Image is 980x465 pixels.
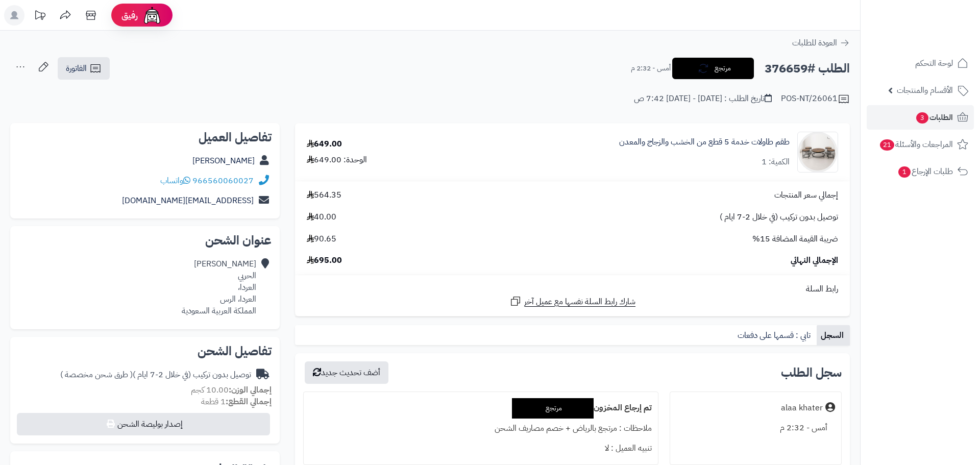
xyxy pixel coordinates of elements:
span: ضريبة القيمة المضافة 15% [752,233,838,245]
a: واتساب [160,175,190,187]
a: الطلبات3 [867,105,974,130]
h2: تفاصيل العميل [18,131,272,143]
span: 90.65 [307,233,336,245]
span: توصيل بدون تركيب (في خلال 2-7 ايام ) [720,211,838,223]
img: logo-2.png [911,28,970,49]
div: alaa khater [781,402,823,414]
small: 1 قطعة [201,396,272,408]
span: الإجمالي النهائي [791,255,838,266]
a: لوحة التحكم [867,51,974,76]
div: رابط السلة [299,283,846,295]
span: الفاتورة [66,62,87,75]
span: 564.35 [307,189,341,201]
div: POS-NT/26061 [781,93,850,105]
a: [EMAIL_ADDRESS][DOMAIN_NAME] [122,194,254,207]
h3: سجل الطلب [781,366,842,379]
small: 10.00 كجم [191,384,272,396]
a: طقم طاولات خدمة 5 قطع من الخشب والزجاج والمعدن [619,136,790,148]
span: الطلبات [915,110,953,125]
div: مرتجع [512,398,594,419]
a: تحديثات المنصة [27,5,53,28]
a: السجل [817,325,850,346]
div: ملاحظات : مرتجع بالرياض + خصم مصاريف الشحن [310,419,652,438]
h2: تفاصيل الشحن [18,345,272,357]
strong: إجمالي الوزن: [229,384,272,396]
h2: عنوان الشحن [18,234,272,247]
div: توصيل بدون تركيب (في خلال 2-7 ايام ) [60,369,251,381]
button: مرتجع [672,58,754,79]
span: الأقسام والمنتجات [897,83,953,97]
span: 3 [916,112,928,124]
span: رفيق [121,9,138,21]
span: 695.00 [307,255,342,266]
button: أضف تحديث جديد [305,361,388,384]
a: المراجعات والأسئلة21 [867,132,974,157]
div: [PERSON_NAME] الحربي العردا، العردا، الرس المملكة العربية السعودية [182,258,256,316]
span: 40.00 [307,211,336,223]
span: شارك رابط السلة نفسها مع عميل آخر [524,296,635,308]
img: ai-face.png [142,5,162,26]
div: تنبيه العميل : لا [310,438,652,458]
span: 21 [880,139,894,151]
span: 1 [898,166,911,178]
a: العودة للطلبات [792,37,850,49]
h2: الطلب #376659 [765,58,850,79]
small: أمس - 2:32 م [631,63,671,74]
span: لوحة التحكم [915,56,953,70]
span: ( طرق شحن مخصصة ) [60,369,133,381]
img: 1756276330-220602020201-90x90.jpg [798,132,838,173]
a: شارك رابط السلة نفسها مع عميل آخر [509,295,635,308]
a: [PERSON_NAME] [192,155,255,167]
span: إجمالي سعر المنتجات [774,189,838,201]
div: تاريخ الطلب : [DATE] - [DATE] 7:42 ص [634,93,772,105]
a: طلبات الإرجاع1 [867,159,974,184]
b: تم إرجاع المخزون [594,402,652,414]
span: طلبات الإرجاع [897,164,953,179]
div: الكمية: 1 [762,156,790,168]
div: أمس - 2:32 م [676,418,835,438]
a: تابي : قسمها على دفعات [733,325,817,346]
a: 966560060027 [192,175,254,187]
span: المراجعات والأسئلة [879,137,953,152]
div: الوحدة: 649.00 [307,154,367,166]
a: الفاتورة [58,57,110,80]
span: العودة للطلبات [792,37,837,49]
strong: إجمالي القطع: [226,396,272,408]
div: 649.00 [307,138,342,150]
button: إصدار بوليصة الشحن [17,413,270,435]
